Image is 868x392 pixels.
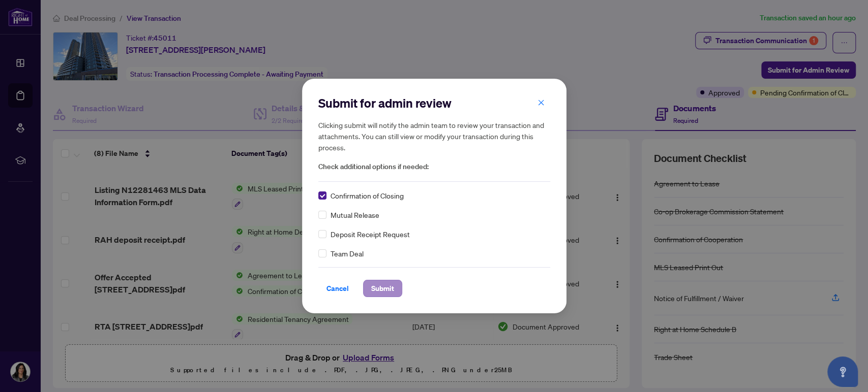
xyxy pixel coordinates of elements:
[318,95,550,111] h2: Submit for admin review
[371,280,394,297] span: Submit
[331,209,379,220] span: Mutual Release
[331,228,410,240] span: Deposit Receipt Request
[326,280,349,297] span: Cancel
[318,280,357,297] button: Cancel
[331,248,364,259] span: Team Deal
[318,119,550,153] h5: Clicking submit will notify the admin team to review your transaction and attachments. You can st...
[537,99,545,106] span: close
[827,356,858,387] button: Open asap
[331,190,404,201] span: Confirmation of Closing
[363,280,402,297] button: Submit
[318,161,550,173] span: Check additional options if needed:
